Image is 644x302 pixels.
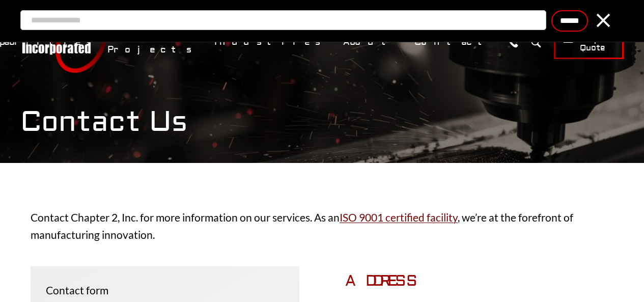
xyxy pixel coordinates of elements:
h3: ADDRESS [345,272,614,290]
a: ISO 9001 certified facility [340,211,458,224]
a: Request Quote [554,26,624,59]
p: Contact form [46,282,284,299]
h1: Contact Us [20,105,624,139]
p: Contact Chapter 2, Inc. for more information on our services. As an , we’re at the forefront of m... [31,209,613,243]
button: Close Search [593,10,613,31]
span: Request Quote [563,33,615,53]
a: Call Us [504,33,523,52]
button: Search [526,33,545,52]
